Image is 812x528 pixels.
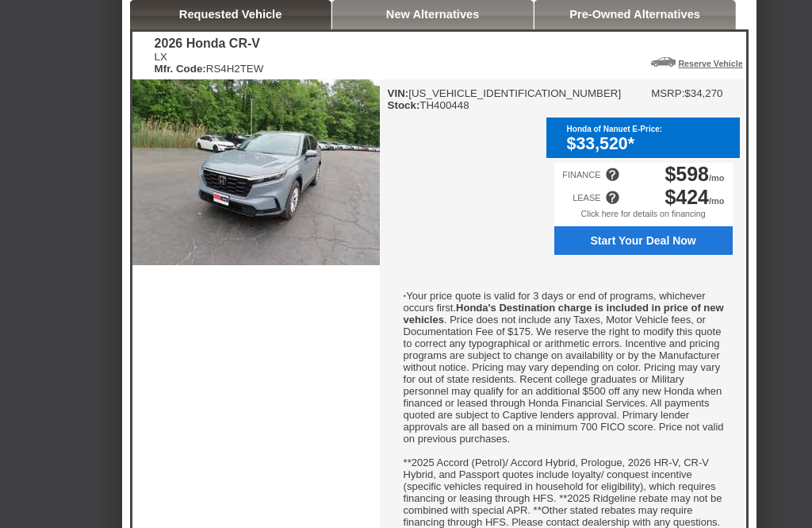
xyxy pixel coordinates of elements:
[573,194,600,203] div: LEASE
[665,164,724,187] div: /mo
[678,60,742,69] a: Reserve Vehicle
[388,88,622,112] div: [US_VEHICLE_IDENTIFICATION_NUMBER] TH400448
[155,52,264,75] div: LX RS4H2TEW
[563,235,724,248] span: Start Your Deal Now
[651,88,684,100] td: MSRP:
[651,58,676,67] img: Icon_ReserveVehicleCar.png
[665,187,709,209] span: $424
[388,100,420,112] b: Stock:
[554,210,733,227] div: Click here for details on financing
[684,88,722,100] td: $34,270
[388,88,409,100] b: VIN:
[155,37,264,52] div: 2026 Honda CR-V
[567,125,663,134] font: Honda of Nanuet E-Price:
[404,303,724,326] b: Honda's Destination charge is included in price of new vehicles
[155,64,206,75] b: Mfr. Code:
[179,9,282,21] a: Requested Vehicle
[665,187,724,210] div: /mo
[386,9,480,21] a: New Alternatives
[562,171,600,180] div: FINANCE
[132,80,380,266] img: 2026 Honda CR-V
[569,9,700,21] a: Pre-Owned Alternatives
[567,135,732,155] div: $33,520*
[665,164,709,186] span: $598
